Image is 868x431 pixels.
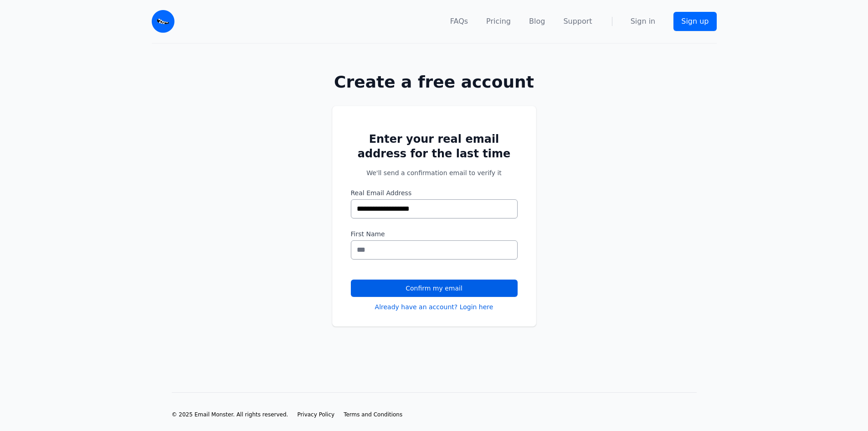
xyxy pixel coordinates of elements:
[375,302,493,312] a: Already have an account? Login here
[563,16,592,27] a: Support
[673,12,716,31] a: Sign up
[152,10,175,33] img: Email Monster
[303,73,565,91] h1: Create a free account
[631,16,656,27] a: Sign in
[450,16,468,27] a: FAQs
[351,280,518,297] button: Confirm my email
[351,132,518,161] h2: Enter your real email address for the last time
[297,411,334,418] a: Privacy Policy
[529,16,545,27] a: Blog
[351,168,518,177] p: We'll send a confirmation email to verify it
[172,411,288,418] li: © 2025 Email Monster. All rights reserved.
[351,229,518,239] label: First Name
[486,16,511,27] a: Pricing
[351,188,518,197] label: Real Email Address
[344,411,402,418] a: Terms and Conditions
